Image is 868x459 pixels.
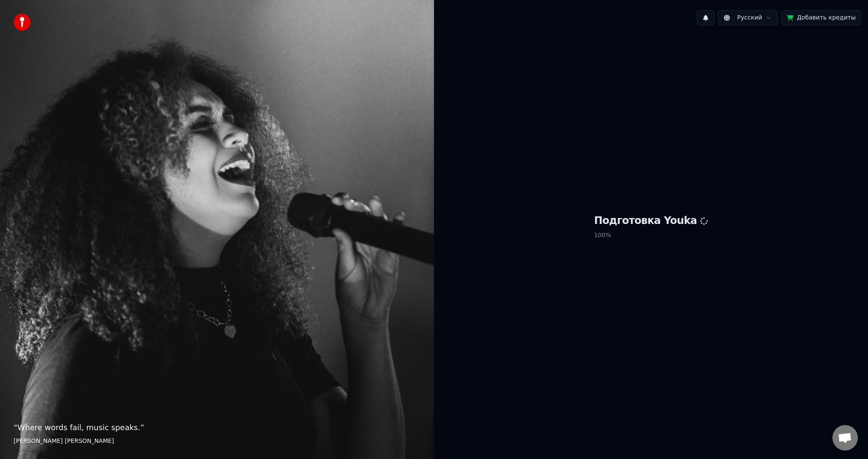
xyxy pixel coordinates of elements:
[594,214,708,228] h1: Подготовка Youka
[781,10,861,25] button: Добавить кредиты
[14,422,420,434] p: “ Where words fail, music speaks. ”
[594,228,708,243] p: 100 %
[14,14,31,31] img: youka
[14,437,420,445] footer: [PERSON_NAME] [PERSON_NAME]
[832,425,858,451] a: Открытый чат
